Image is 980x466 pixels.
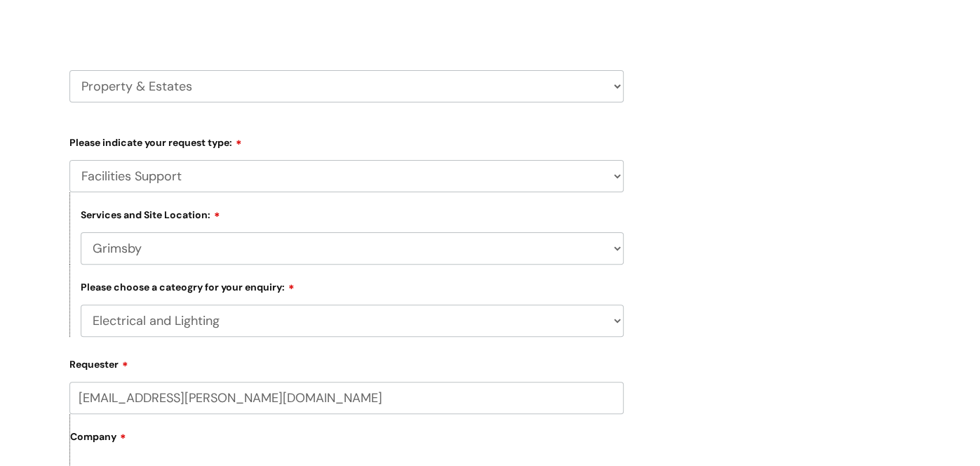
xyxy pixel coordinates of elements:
label: Services and Site Location: [81,207,220,221]
label: Requester [69,354,624,371]
label: Please indicate your request type: [69,132,624,149]
label: Company [70,426,624,458]
input: Email [69,382,624,414]
label: Please choose a cateogry for your enquiry: [81,279,295,293]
